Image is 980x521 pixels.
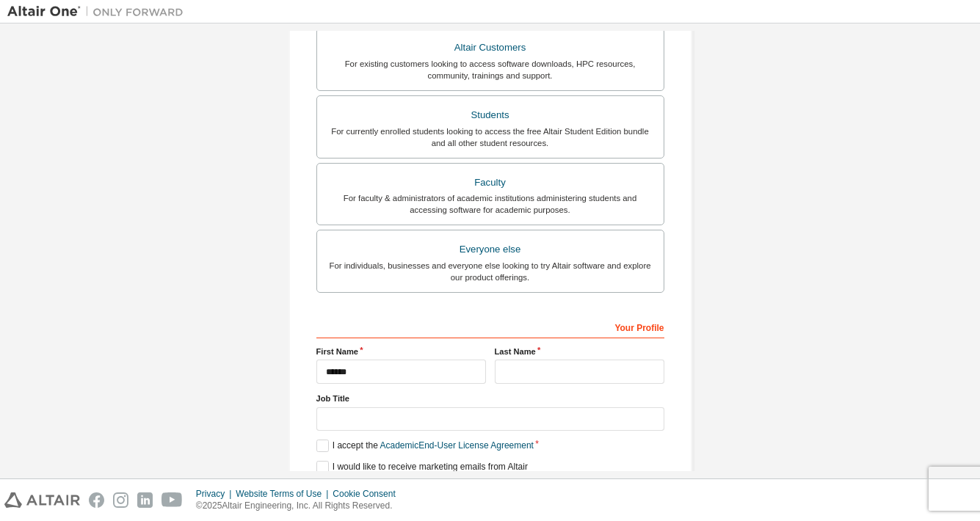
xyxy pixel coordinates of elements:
[326,172,655,193] div: Faculty
[316,315,664,338] div: Your Profile
[326,105,655,125] div: Students
[4,492,80,508] img: altair_logo.svg
[113,492,128,508] img: instagram.svg
[333,488,404,500] div: Cookie Consent
[326,125,655,149] div: For currently enrolled students looking to access the free Altair Student Edition bundle and all ...
[326,192,655,216] div: For faculty & administrators of academic institutions administering students and accessing softwa...
[161,492,183,508] img: youtube.svg
[196,488,236,500] div: Privacy
[236,488,333,500] div: Website Terms of Use
[316,461,528,473] label: I would like to receive marketing emails from Altair
[316,440,534,452] label: I accept the
[495,346,664,357] label: Last Name
[316,346,486,357] label: First Name
[7,4,191,19] img: Altair One
[196,500,404,512] p: © 2025 Altair Engineering, Inc. All Rights Reserved.
[326,239,655,260] div: Everyone else
[137,492,153,508] img: linkedin.svg
[326,37,655,58] div: Altair Customers
[326,58,655,81] div: For existing customers looking to access software downloads, HPC resources, community, trainings ...
[380,440,534,451] a: Academic End-User License Agreement
[326,260,655,283] div: For individuals, businesses and everyone else looking to try Altair software and explore our prod...
[89,492,104,508] img: facebook.svg
[316,393,664,404] label: Job Title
